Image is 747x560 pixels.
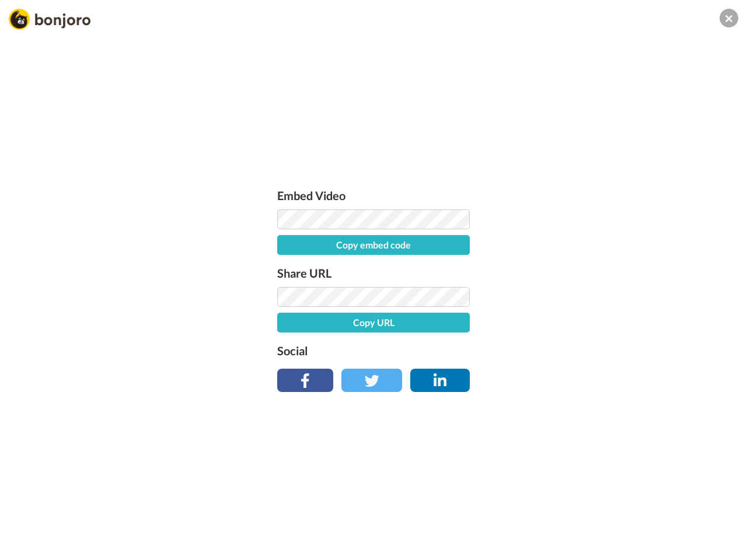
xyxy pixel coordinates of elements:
[277,186,470,205] label: Embed Video
[9,9,90,30] img: Bonjoro Logo
[277,341,470,360] label: Social
[277,264,470,282] label: Share URL
[277,313,470,332] button: Copy URL
[277,235,470,255] button: Copy embed code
